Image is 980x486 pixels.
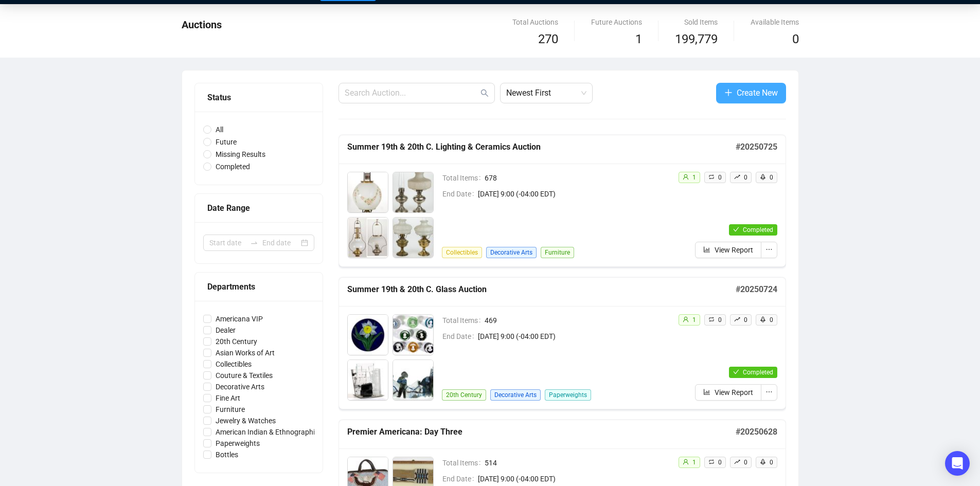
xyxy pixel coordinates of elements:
span: 0 [744,316,747,323]
span: rocket [760,459,766,465]
span: 0 [718,174,722,181]
span: rise [734,459,740,465]
span: View Report [715,244,753,256]
span: 0 [770,459,773,466]
span: Furniture [541,247,574,258]
span: retweet [708,316,715,322]
h5: # 20250725 [736,141,777,153]
span: Jewelry & Watches [211,415,280,426]
span: rise [734,316,740,322]
span: Completed [211,161,254,172]
span: American Indian & Ethnographic [211,426,323,438]
span: user [683,459,689,465]
span: 0 [770,316,773,323]
span: Completed [743,369,773,376]
button: Create New [716,83,786,103]
span: rise [734,174,740,180]
span: search [480,89,489,97]
span: View Report [715,387,753,398]
img: 1002_1.jpg [393,172,433,212]
span: check [733,369,739,375]
span: 1 [635,32,642,46]
span: Paperweights [545,389,591,401]
span: Create New [737,86,778,99]
span: [DATE] 9:00 (-04:00 EDT) [478,473,670,484]
span: Decorative Arts [211,381,269,392]
span: 0 [792,32,799,46]
span: 0 [744,459,747,466]
span: rocket [760,174,766,180]
span: [DATE] 9:00 (-04:00 EDT) [478,188,670,200]
span: 1 [692,174,696,181]
span: All [211,124,227,135]
img: 4_1.jpg [393,360,433,400]
h5: Premier Americana: Day Three [347,426,736,438]
span: check [733,226,739,232]
span: user [683,316,689,322]
span: Future [211,136,241,148]
span: Decorative Arts [486,247,537,258]
span: retweet [708,174,715,180]
span: 1 [692,316,696,323]
div: Open Intercom Messenger [945,451,970,476]
span: ellipsis [765,388,773,395]
div: Total Auctions [512,16,558,28]
span: swap-right [250,239,258,247]
span: 20th Century [442,389,486,401]
span: Couture & Textiles [211,370,277,381]
div: Future Auctions [591,16,642,28]
span: Total Items [442,315,485,326]
a: Summer 19th & 20th C. Glass Auction#20250724Total Items469End Date[DATE] 9:00 (-04:00 EDT)20th Ce... [338,277,786,409]
span: [DATE] 9:00 (-04:00 EDT) [478,331,670,342]
span: End Date [442,188,478,200]
span: bar-chart [703,246,710,253]
h5: Summer 19th & 20th C. Lighting & Ceramics Auction [347,141,736,153]
span: plus [724,88,733,97]
img: 3_1.jpg [348,360,388,400]
span: 1 [692,459,696,466]
span: Bottles [211,449,242,460]
h5: Summer 19th & 20th C. Glass Auction [347,283,736,296]
span: 0 [718,316,722,323]
input: End date [262,237,299,248]
span: 678 [485,172,670,184]
span: Furniture [211,404,249,415]
span: ellipsis [765,246,773,253]
span: Total Items [442,457,485,469]
img: 1003_1.jpg [348,218,388,258]
input: Start date [209,237,246,248]
div: Departments [207,280,310,293]
span: Dealer [211,325,240,336]
h5: # 20250724 [736,283,777,296]
span: 0 [718,459,722,466]
span: Auctions [182,19,222,31]
span: 0 [744,174,747,181]
button: View Report [695,384,761,401]
span: Asian Works of Art [211,347,279,358]
span: Total Items [442,172,485,184]
div: Sold Items [675,16,718,28]
a: Summer 19th & 20th C. Lighting & Ceramics Auction#20250725Total Items678End Date[DATE] 9:00 (-04:... [338,135,786,267]
span: Decorative Arts [490,389,541,401]
img: 2_1.jpg [393,315,433,355]
button: View Report [695,242,761,258]
span: Fine Art [211,392,244,404]
img: 1_1.jpg [348,315,388,355]
span: Collectibles [211,358,256,370]
span: to [250,239,258,247]
span: Missing Results [211,149,270,160]
div: Status [207,91,310,104]
span: 270 [538,32,558,46]
span: Collectibles [442,247,482,258]
span: 514 [485,457,670,469]
span: End Date [442,331,478,342]
span: Newest First [506,83,586,103]
span: End Date [442,473,478,484]
span: bar-chart [703,388,710,395]
h5: # 20250628 [736,426,777,438]
span: user [683,174,689,180]
span: Paperweights [211,438,264,449]
span: 0 [770,174,773,181]
img: 1001_1.jpg [348,172,388,212]
span: 469 [485,315,670,326]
